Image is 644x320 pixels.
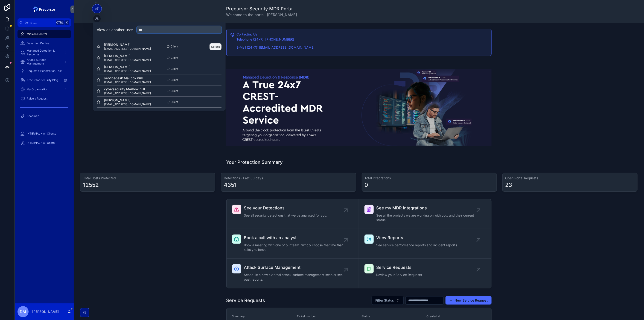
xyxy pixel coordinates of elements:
span: Precursor Security Blog [27,78,58,82]
a: INTERNAL - All Users [17,139,71,147]
a: Precursor Security Blog [17,76,71,84]
h3: Open Portal Requests [505,176,635,180]
h1: Service Requests [226,297,265,304]
a: See my MDR IntegrationsSee all the projects we are working on with you, and their current status [359,199,491,229]
span: [EMAIL_ADDRESS][DOMAIN_NAME] [104,91,151,95]
span: Client [171,67,178,71]
span: Created at [426,314,486,318]
h3: Detections - Last 60 days [224,176,353,180]
span: [EMAIL_ADDRESS][DOMAIN_NAME] [104,80,151,84]
a: Roadmap [17,112,71,120]
span: [PERSON_NAME] [104,65,151,69]
span: Client [171,89,178,93]
span: Attack Surface Management [27,58,60,65]
span: Schedule a new external attack surface management scan or see past reports. [244,273,346,282]
h5: Contacting Us [237,33,488,36]
span: Client [171,100,178,104]
img: 17888-2024-08-22-14_25_07-Picture1.png [226,69,492,146]
a: See your DetectionsSee all security detections that we've analysed for you. [227,199,359,229]
span: See all the projects we are working on with you, and their current status [376,213,478,222]
p: [PERSON_NAME] [32,309,59,314]
span: K [65,21,69,24]
img: App logo [32,6,57,13]
div: 23 [505,181,512,189]
span: Roadmap [27,114,39,118]
h3: Total Integrations [365,176,494,180]
span: DM [20,309,26,314]
div: 4351 [224,181,236,189]
a: Attack Surface Management [17,58,71,66]
span: [PERSON_NAME] [104,54,151,58]
span: See all security detections that we've analysed for you. [244,213,327,218]
span: [EMAIL_ADDRESS][DOMAIN_NAME] [104,58,151,62]
span: [PERSON_NAME] [104,109,151,114]
span: INTERNAL - All Clients [27,132,56,135]
span: Ticket number [297,314,356,318]
span: servicedesk Mailbox null [104,76,151,80]
button: Jump to...CtrlK [17,18,71,27]
a: Managed Detection & Response [17,48,71,57]
span: Attack Surface Management [244,264,346,271]
span: [PERSON_NAME] [104,42,151,47]
span: Managed Detection & Response [27,49,60,56]
a: INTERNAL - All Clients [17,129,71,138]
a: View ReportsSee service performance reports and incident reports. [359,229,491,259]
span: Raise a Request [27,97,47,100]
button: Select [210,43,222,50]
a: My Organisation [17,85,71,94]
span: View Reports [376,235,458,241]
span: Review your Service Requests [376,273,422,277]
span: [PERSON_NAME] [104,98,151,103]
div: Telephone (24x7): 01912491612 E-Mail (24x7): soc@precursorsecurity.com [237,37,488,50]
span: See my MDR Integrations [376,205,478,211]
a: Mission Control [17,30,71,38]
h3: Total Hosts Protected [83,176,212,180]
button: Select Button [372,296,404,305]
a: Detection Centre [17,39,71,47]
span: Book a call with an analyst [244,235,346,241]
button: New Service Request [446,296,492,305]
span: Client [171,78,178,82]
span: See your Detections [244,205,327,211]
span: Detection Centre [27,41,49,45]
p: Telephone (24x7): [PHONE_NUMBER] [237,37,488,42]
span: [EMAIL_ADDRESS][DOMAIN_NAME] [104,47,151,51]
span: Client [171,45,178,48]
span: See service performance reports and incident reports. [376,243,458,247]
h1: Precursor Security MDR Portal [226,6,297,12]
span: Summary [232,314,291,318]
span: Ctrl [56,20,64,25]
span: Book a meeting with one of our team. Simply choose the time that suits you best. [244,243,346,252]
span: cybersecurity Mailbox null [104,87,151,91]
h2: View as another user [97,27,133,32]
span: Mission Control [27,32,47,36]
span: Welcome to the portal, [PERSON_NAME] [226,12,297,18]
p: E-Mail (24x7): [EMAIL_ADDRESS][DOMAIN_NAME] [237,45,488,50]
span: Client [171,56,178,60]
a: Book a call with an analystBook a meeting with one of our team. Simply choose the time that suits... [227,229,359,259]
a: Request a Penetration Test [17,67,71,75]
span: [EMAIL_ADDRESS][DOMAIN_NAME] [104,69,151,73]
span: Filter Status [376,298,394,303]
span: Service Requests [376,264,422,271]
a: Attack Surface ManagementSchedule a new external attack surface management scan or see past reports. [227,259,359,288]
span: Status [362,314,421,318]
span: Jump to... [25,21,54,24]
a: Raise a Request [17,94,71,103]
div: 0 [365,181,368,189]
span: INTERNAL - All Users [27,141,55,145]
div: 12552 [83,181,99,189]
span: [EMAIL_ADDRESS][DOMAIN_NAME] [104,103,151,106]
div: scrollable content [15,27,74,153]
a: Service RequestsReview your Service Requests [359,259,491,288]
h1: Your Protection Summary [226,159,283,165]
span: My Organisation [27,88,48,91]
span: Request a Penetration Test [27,69,62,73]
